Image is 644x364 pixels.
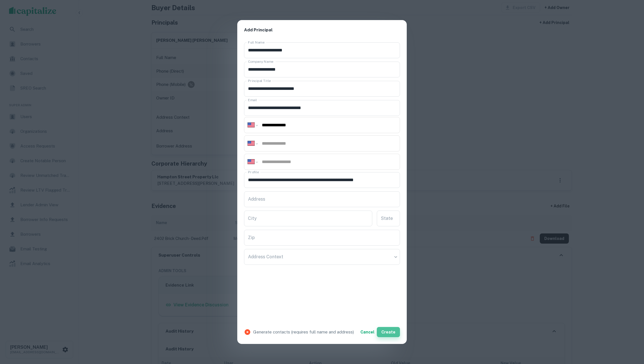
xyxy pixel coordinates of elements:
[248,40,265,45] label: Full Name
[248,97,257,102] label: Email
[248,78,271,83] label: Principal Title
[244,249,400,265] div: ​
[253,329,354,335] p: Generate contacts (requires full name and address)
[358,327,377,337] button: Cancel
[248,170,259,174] label: Profile
[248,59,273,64] label: Company Name
[377,327,400,337] button: Create
[237,20,407,40] h2: Add Principal
[616,319,644,346] iframe: Chat Widget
